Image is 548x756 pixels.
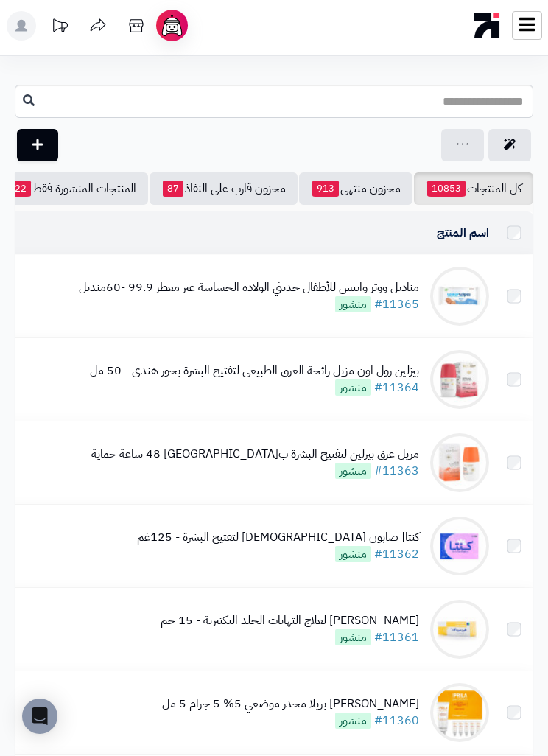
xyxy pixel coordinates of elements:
[474,9,500,42] img: logo-mobile.png
[137,529,419,546] div: كنتا| صابون [DEMOGRAPHIC_DATA] لتفتيح البشرة - 125غم
[299,172,412,205] a: مخزون منتهي913
[427,181,466,197] span: 10853
[374,545,419,563] a: #11362
[374,462,419,480] a: #11363
[430,350,489,409] img: بيزلين رول اون مزيل رائحة العرق الطبيعي لتفتيح البشرة بخور هندي - 50 مل
[374,629,419,646] a: #11361
[414,172,533,205] a: كل المنتجات10853
[335,379,371,396] span: منشور
[437,224,489,242] a: اسم المنتج
[79,279,419,296] div: مناديل ووتر وايبس للأطفال حديثي الولادة الحساسة غير معطر 99.9 -60منديل
[374,295,419,313] a: #11365
[430,433,489,492] img: مزيل عرق بيزلين لتفتيح البشرة بجزر الباسيفيك 48 ساعة حماية
[150,172,298,205] a: مخزون قارب على النفاذ87
[159,13,185,38] img: ai-face.png
[335,463,371,479] span: منشور
[91,446,419,463] div: مزيل عرق بيزلين لتفتيح البشرة ب[GEOGRAPHIC_DATA] 48 ساعة حماية
[335,296,371,312] span: منشور
[335,629,371,645] span: منشور
[335,546,371,562] span: منشور
[374,379,419,396] a: #11364
[430,517,489,575] img: كنتا| صابون مغربي لتفتيح البشرة - 125غم
[312,181,339,197] span: 913
[374,712,419,729] a: #11360
[163,181,183,197] span: 87
[335,713,371,729] span: منشور
[430,683,489,742] img: كريم أفالون بريلا مخدر موضعي 5% 5 جرام 5 مل
[430,267,489,326] img: مناديل ووتر وايبس للأطفال حديثي الولادة الحساسة غير معطر 99.9 -60منديل
[22,699,57,734] div: Open Intercom Messenger
[41,11,78,44] a: تحديثات المنصة
[161,612,419,629] div: [PERSON_NAME] لعلاج التهابات الجلد البكتيرية - 15 جم
[90,363,419,379] div: بيزلين رول اون مزيل رائحة العرق الطبيعي لتفتيح البشرة بخور هندي - 50 مل
[430,600,489,659] img: كريم فيوسيبكت لعلاج التهابات الجلد البكتيرية - 15 جم
[162,696,419,713] div: [PERSON_NAME] بريلا مخدر موضعي 5% 5 جرام 5 مل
